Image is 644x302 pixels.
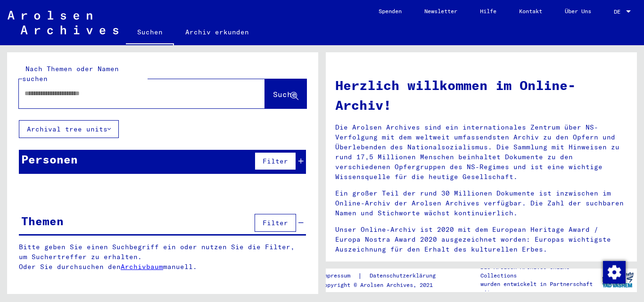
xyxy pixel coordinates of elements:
[255,152,296,170] button: Filter
[263,157,288,165] span: Filter
[121,262,163,271] a: Archivbaum
[480,263,598,280] p: Die Arolsen Archives Online-Collections
[19,242,306,272] p: Bitte geben Sie einen Suchbegriff ein oder nutzen Sie die Filter, um Suchertreffer zu erhalten. O...
[335,225,627,254] p: Unser Online-Archiv ist 2020 mit dem European Heritage Award / Europa Nostra Award 2020 ausgezeic...
[335,122,627,182] p: Die Arolsen Archives sind ein internationales Zentrum über NS-Verfolgung mit dem weltweit umfasse...
[614,8,624,15] span: DE
[603,261,625,283] div: Zustimmung ändern
[255,214,296,232] button: Filter
[263,219,288,227] span: Filter
[126,21,174,45] a: Suchen
[321,271,447,281] div: |
[21,151,78,168] div: Personen
[19,120,119,138] button: Archival tree units
[600,268,636,292] img: yv_logo.png
[480,280,598,297] p: wurden entwickelt in Partnerschaft mit
[174,21,260,43] a: Archiv erkunden
[335,75,627,115] h1: Herzlich willkommen im Online-Archiv!
[321,281,447,289] p: Copyright © Arolsen Archives, 2021
[603,261,626,284] img: Zustimmung ändern
[362,271,447,281] a: Datenschutzerklärung
[21,212,64,229] div: Themen
[321,271,358,281] a: Impressum
[335,188,627,218] p: Ein großer Teil der rund 30 Millionen Dokumente ist inzwischen im Online-Archiv der Arolsen Archi...
[265,79,306,108] button: Suche
[22,65,119,83] mat-label: Nach Themen oder Namen suchen
[8,11,118,34] img: Arolsen_neg.svg
[273,90,297,99] span: Suche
